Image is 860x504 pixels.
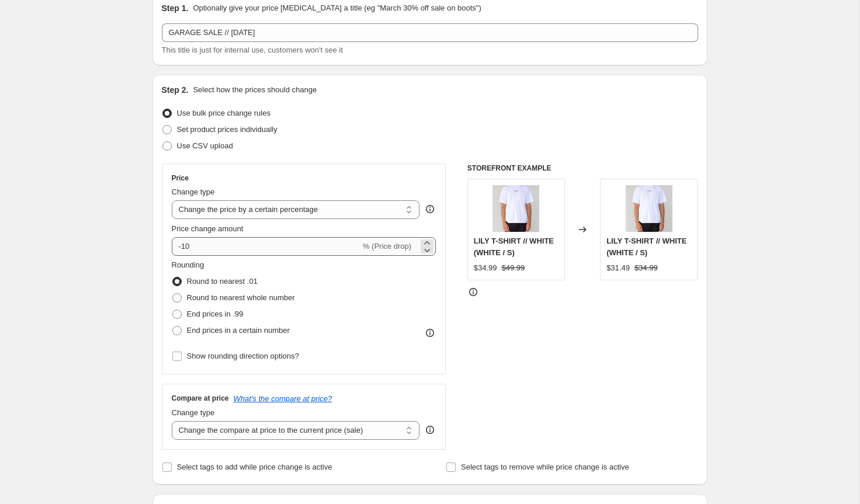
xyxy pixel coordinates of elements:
[162,84,189,96] h2: Step 2.
[424,203,436,215] div: help
[172,394,229,403] h3: Compare at price
[172,187,215,196] span: Change type
[177,125,278,134] span: Set product prices individually
[606,237,686,257] span: LILY T-SHIRT // WHITE (WHITE / S)
[187,277,258,286] span: Round to nearest .01
[177,141,233,150] span: Use CSV upload
[493,185,539,232] img: 54506a026177ef80108546d29c1c9153_80x.jpg
[177,109,271,117] span: Use bulk price change rules
[162,46,343,54] span: This title is just for internal use, customers won't see it
[172,237,360,256] input: -15
[234,394,332,403] button: What's the compare at price?
[606,262,630,274] div: $31.49
[474,262,497,274] div: $34.99
[187,352,299,360] span: Show rounding direction options?
[177,463,332,471] span: Select tags to add while price change is active
[502,262,525,274] strike: $49.99
[162,23,698,42] input: 30% off holiday sale
[461,463,629,471] span: Select tags to remove while price change is active
[172,408,215,417] span: Change type
[193,2,481,14] p: Optionally give your price [MEDICAL_DATA] a title (eg "March 30% off sale on boots")
[187,310,244,318] span: End prices in .99
[172,173,189,183] h3: Price
[363,242,411,251] span: % (Price drop)
[193,84,317,96] p: Select how the prices should change
[626,185,672,232] img: 54506a026177ef80108546d29c1c9153_80x.jpg
[172,260,204,269] span: Rounding
[634,262,658,274] strike: $34.99
[172,224,244,233] span: Price change amount
[187,326,290,335] span: End prices in a certain number
[424,424,436,436] div: help
[474,237,554,257] span: LILY T-SHIRT // WHITE (WHITE / S)
[187,293,295,302] span: Round to nearest whole number
[162,2,189,14] h2: Step 1.
[467,164,698,173] h6: STOREFRONT EXAMPLE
